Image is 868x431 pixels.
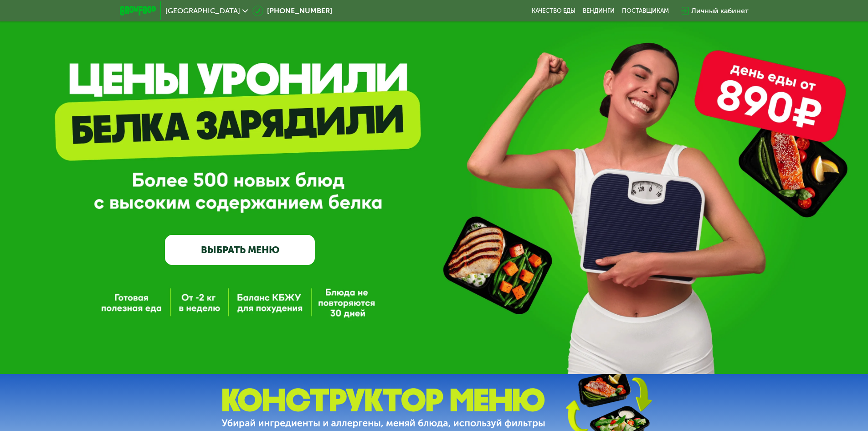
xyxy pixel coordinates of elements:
a: ВЫБРАТЬ МЕНЮ [165,235,315,265]
a: [PHONE_NUMBER] [252,5,332,16]
span: [GEOGRAPHIC_DATA] [165,7,240,15]
a: Вендинги [583,7,615,15]
a: Качество еды [532,7,575,15]
div: поставщикам [622,7,669,15]
div: Личный кабинет [691,5,749,16]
